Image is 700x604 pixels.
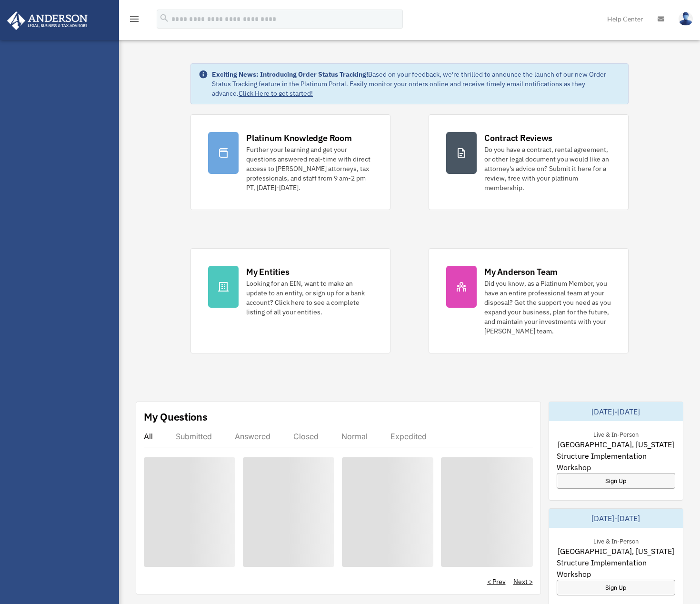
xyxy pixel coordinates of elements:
a: Next > [513,577,533,586]
div: Live & In-Person [586,429,646,439]
span: [GEOGRAPHIC_DATA], [US_STATE] [558,439,674,450]
a: Sign Up [557,580,676,595]
a: Click Here to get started! [239,89,313,98]
span: [GEOGRAPHIC_DATA], [US_STATE] [558,545,674,557]
a: menu [129,17,140,25]
div: Expedited [390,432,427,441]
i: menu [129,13,140,25]
div: Do you have a contract, rental agreement, or other legal document you would like an attorney's ad... [484,145,611,192]
div: My Anderson Team [484,266,558,278]
i: search [159,13,170,23]
div: Closed [293,432,319,441]
div: Live & In-Person [586,535,646,545]
a: Contract Reviews Do you have a contract, rental agreement, or other legal document you would like... [429,114,629,210]
div: My Entities [246,266,289,278]
div: Answered [235,432,270,441]
div: Did you know, as a Platinum Member, you have an entire professional team at your disposal? Get th... [484,279,611,336]
img: Anderson Advisors Platinum Portal [4,11,90,30]
strong: Exciting News: Introducing Order Status Tracking! [212,70,368,79]
div: Looking for an EIN, want to make an update to an entity, or sign up for a bank account? Click her... [246,279,373,317]
span: Structure Implementation Workshop [557,557,676,580]
img: User Pic [679,12,693,26]
div: All [144,432,153,441]
div: Contract Reviews [484,132,552,144]
div: Normal [341,432,368,441]
a: Platinum Knowledge Room Further your learning and get your questions answered real-time with dire... [190,114,390,210]
a: My Anderson Team Did you know, as a Platinum Member, you have an entire professional team at your... [429,248,629,353]
div: Submitted [176,432,212,441]
a: < Prev [487,577,506,586]
div: Further your learning and get your questions answered real-time with direct access to [PERSON_NAM... [246,145,373,192]
span: Structure Implementation Workshop [557,450,676,473]
div: Platinum Knowledge Room [246,132,352,144]
div: [DATE]-[DATE] [549,402,683,421]
div: My Questions [144,410,208,424]
a: Sign Up [557,473,676,489]
a: My Entities Looking for an EIN, want to make an update to an entity, or sign up for a bank accoun... [190,248,390,353]
div: [DATE]-[DATE] [549,509,683,528]
div: Based on your feedback, we're thrilled to announce the launch of our new Order Status Tracking fe... [212,70,620,98]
